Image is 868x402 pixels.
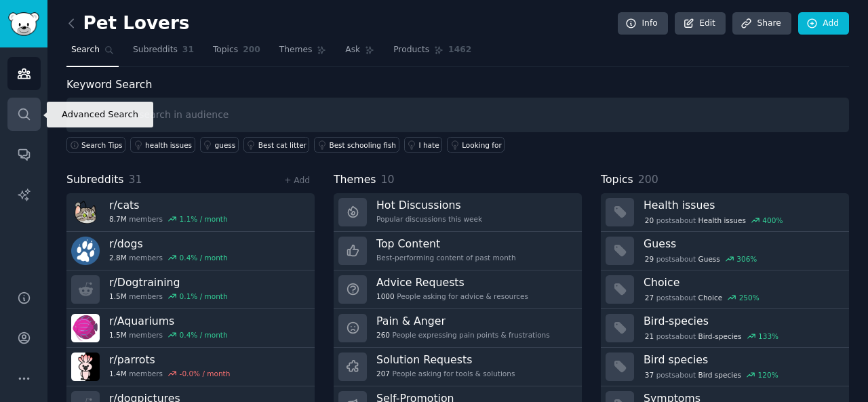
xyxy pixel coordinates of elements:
[618,12,668,35] a: Info
[644,314,840,328] h3: Bird-species
[644,330,780,342] div: post s about
[645,254,654,264] span: 29
[376,369,515,378] div: People asking for tools & solutions
[71,314,100,342] img: Aquariums
[66,232,315,270] a: r/dogs2.8Mmembers0.4% / month
[601,232,849,270] a: Guess29postsaboutGuess306%
[758,331,778,341] div: 133 %
[66,39,119,67] a: Search
[376,275,528,289] h3: Advice Requests
[66,270,315,309] a: r/Dogtraining1.5Mmembers0.1% / month
[66,137,125,153] button: Search Tips
[334,348,582,386] a: Solution Requests207People asking for tools & solutions
[376,330,550,340] div: People expressing pain points & frustrations
[645,293,654,302] span: 27
[340,39,379,67] a: Ask
[447,137,505,153] a: Looking for
[258,140,307,150] div: Best cat litter
[376,292,395,301] span: 1000
[66,193,315,232] a: r/cats8.7Mmembers1.1% / month
[208,39,265,67] a: Topics200
[601,270,849,309] a: Choice27postsaboutChoice250%
[376,214,482,224] div: Popular discussions this week
[109,253,127,262] span: 2.8M
[284,176,310,185] a: + Add
[601,309,849,348] a: Bird-species21postsaboutBird-species133%
[334,172,376,188] span: Themes
[329,140,396,150] div: Best schooling fish
[180,292,228,301] div: 0.1 % / month
[376,353,515,367] h3: Solution Requests
[109,198,228,212] h3: r/ cats
[758,370,778,380] div: 120 %
[376,198,482,212] h3: Hot Discussions
[66,13,189,35] h2: Pet Lovers
[109,253,228,262] div: members
[71,44,100,56] span: Search
[133,44,178,56] span: Subreddits
[66,309,315,348] a: r/Aquariums1.5Mmembers0.4% / month
[109,237,228,251] h3: r/ dogs
[109,353,230,367] h3: r/ parrots
[8,12,39,36] img: GummySearch logo
[71,237,100,265] img: dogs
[645,331,654,341] span: 21
[109,292,228,301] div: members
[215,140,236,150] div: guess
[314,137,399,153] a: Best schooling fish
[644,353,840,367] h3: Bird species
[109,275,228,289] h3: r/ Dogtraining
[376,292,528,301] div: People asking for advice & resources
[66,78,152,91] label: Keyword Search
[381,173,395,186] span: 10
[334,232,582,270] a: Top ContentBest-performing content of past month
[601,193,849,232] a: Health issues20postsaboutHealth issues400%
[601,172,633,188] span: Topics
[180,214,228,224] div: 1.1 % / month
[376,253,516,262] div: Best-performing content of past month
[739,293,759,302] div: 250 %
[376,369,390,378] span: 207
[109,214,127,224] span: 8.7M
[275,39,332,67] a: Themes
[129,173,142,186] span: 31
[376,314,550,328] h3: Pain & Anger
[644,253,758,265] div: post s about
[376,237,516,251] h3: Top Content
[644,198,840,212] h3: Health issues
[109,369,230,378] div: members
[109,330,228,340] div: members
[81,140,123,150] span: Search Tips
[675,12,726,35] a: Edit
[393,44,429,56] span: Products
[200,137,239,153] a: guess
[376,330,390,340] span: 260
[109,330,127,340] span: 1.5M
[698,254,720,264] span: Guess
[345,44,360,56] span: Ask
[644,369,779,381] div: post s about
[419,140,439,150] div: I hate
[732,12,791,35] a: Share
[130,137,195,153] a: health issues
[601,348,849,386] a: Bird species37postsaboutBird species120%
[698,293,723,302] span: Choice
[243,44,260,56] span: 200
[109,314,228,328] h3: r/ Aquariums
[243,137,310,153] a: Best cat litter
[180,369,231,378] div: -0.0 % / month
[462,140,502,150] div: Looking for
[109,292,127,301] span: 1.5M
[389,39,476,67] a: Products1462
[180,253,228,262] div: 0.4 % / month
[698,370,741,380] span: Bird species
[334,309,582,348] a: Pain & Anger260People expressing pain points & frustrations
[180,330,228,340] div: 0.4 % / month
[698,216,746,225] span: Health issues
[109,369,127,378] span: 1.4M
[762,216,783,225] div: 400 %
[182,44,194,56] span: 31
[644,214,784,226] div: post s about
[128,39,199,67] a: Subreddits31
[109,214,228,224] div: members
